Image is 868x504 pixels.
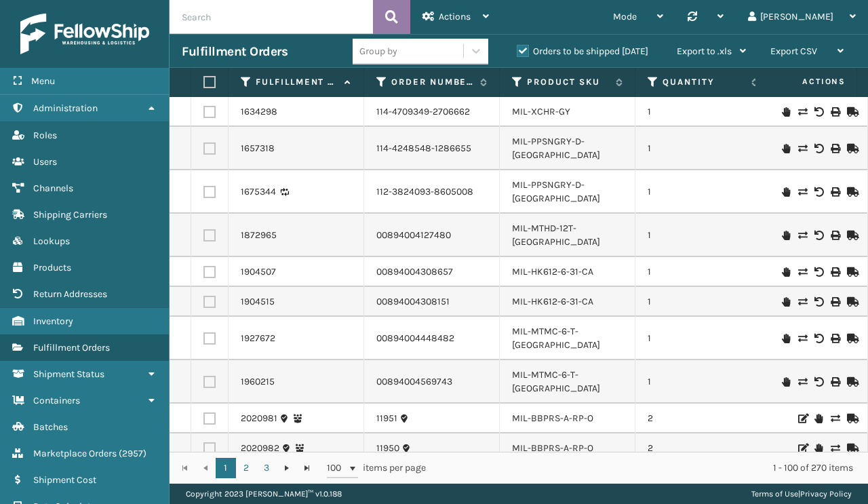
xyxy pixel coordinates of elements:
a: MIL-BBPRS-A-RP-O [512,442,593,454]
i: Print Label [831,187,839,197]
span: Lookups [33,235,70,247]
td: 1 [635,360,771,404]
a: 2020982 [241,442,279,455]
span: Menu [31,75,55,87]
i: Void Label [814,107,823,117]
i: Change shipping [798,107,806,117]
a: MIL-PPSNGRY-D-[GEOGRAPHIC_DATA] [512,136,600,161]
span: Shipment Cost [33,474,96,486]
a: MIL-HK612-6-31-CA [512,266,593,277]
span: Shipment Status [33,368,104,380]
a: 1872965 [241,229,277,242]
i: On Hold [782,267,790,277]
span: Fulfillment Orders [33,342,110,353]
i: On Hold [782,377,790,387]
i: Change shipping [798,267,806,277]
span: Export to .xls [677,45,732,57]
i: Print Label [831,297,839,307]
img: logo [20,14,149,54]
td: 1 [635,127,771,170]
td: 1 [635,170,771,214]
i: Void Label [814,231,823,240]
label: Product SKU [527,76,609,88]
a: 00894004308657 [376,265,453,279]
span: Batches [33,421,68,433]
a: MIL-PPSNGRY-D-[GEOGRAPHIC_DATA] [512,179,600,204]
a: 112-3824093-8605008 [376,185,473,199]
a: 3 [256,458,277,478]
i: Mark as Shipped [847,414,855,423]
a: 1634298 [241,105,277,119]
i: Change shipping [798,377,806,387]
i: Void Label [814,297,823,307]
i: Mark as Shipped [847,444,855,453]
div: | [751,484,852,504]
a: MIL-BBPRS-A-RP-O [512,412,593,424]
a: 1 [216,458,236,478]
span: Administration [33,102,98,114]
span: Inventory [33,315,73,327]
a: MIL-MTMC-6-T-[GEOGRAPHIC_DATA] [512,326,600,351]
i: Change shipping [831,414,839,423]
i: On Hold [782,297,790,307]
span: Channels [33,182,73,194]
span: items per page [327,458,426,478]
a: 00894004569743 [376,375,452,389]
i: Mark as Shipped [847,144,855,153]
span: Mode [613,11,637,22]
a: Privacy Policy [800,489,852,499]
td: 1 [635,317,771,360]
a: 114-4709349-2706662 [376,105,470,119]
i: Void Label [814,334,823,343]
i: Mark as Shipped [847,231,855,240]
i: On Hold [814,444,823,453]
a: Go to the next page [277,458,297,478]
a: MIL-HK612-6-31-CA [512,296,593,307]
i: Change shipping [798,297,806,307]
span: Return Addresses [33,288,107,300]
label: Orders to be shipped [DATE] [517,45,648,57]
i: On Hold [782,187,790,197]
i: Mark as Shipped [847,267,855,277]
i: On Hold [782,231,790,240]
i: On Hold [782,107,790,117]
span: Roles [33,130,57,141]
i: Mark as Shipped [847,187,855,197]
span: Actions [439,11,471,22]
span: Marketplace Orders [33,448,117,459]
div: Group by [359,44,397,58]
i: Change shipping [798,334,806,343]
td: 1 [635,214,771,257]
span: Go to the last page [302,463,313,473]
a: 1927672 [241,332,275,345]
label: Fulfillment Order Id [256,76,338,88]
td: 1 [635,257,771,287]
i: On Hold [782,144,790,153]
span: 100 [327,461,347,475]
i: Mark as Shipped [847,377,855,387]
i: Print Label [831,377,839,387]
a: 114-4248548-1286655 [376,142,471,155]
a: 1960215 [241,375,275,389]
i: Void Label [814,377,823,387]
a: 1657318 [241,142,275,155]
span: Containers [33,395,80,406]
i: Print Label [831,231,839,240]
a: 1904507 [241,265,276,279]
a: 00894004127480 [376,229,451,242]
i: Change shipping [798,144,806,153]
p: Copyright 2023 [PERSON_NAME]™ v 1.0.188 [186,484,342,504]
span: Products [33,262,71,273]
i: Void Label [814,187,823,197]
i: Print Label [831,267,839,277]
i: Print Label [831,107,839,117]
i: Print Label [831,334,839,343]
i: Edit [798,444,806,453]
span: ( 2957 ) [119,448,146,459]
i: Void Label [814,144,823,153]
i: On Hold [814,414,823,423]
a: 00894004448482 [376,332,454,345]
span: Go to the next page [281,463,292,473]
a: 00894004308151 [376,295,450,309]
a: 2 [236,458,256,478]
